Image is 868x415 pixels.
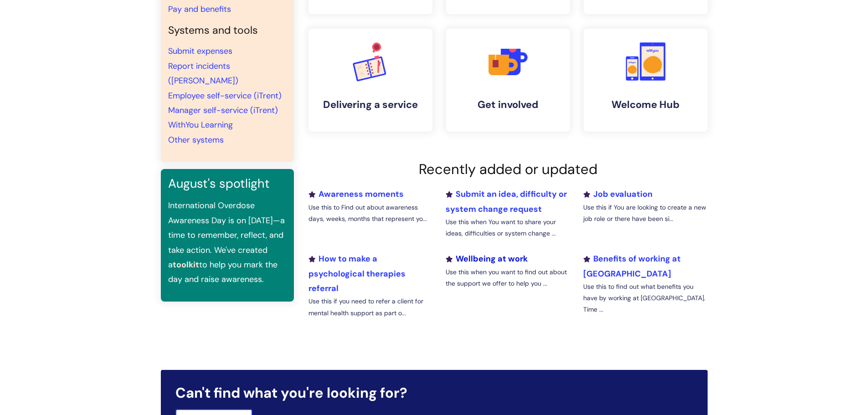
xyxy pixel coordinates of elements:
[168,46,232,56] a: Submit expenses
[446,216,570,239] p: Use this when You want to share your ideas, difficulties or system change ...
[168,24,287,37] h4: Systems and tools
[446,29,570,132] a: Get involved
[308,253,406,294] a: How to make a psychological therapies referral
[168,198,287,287] p: International Overdose Awareness Day is on [DATE]—a time to remember, reflect, and take action. W...
[583,281,707,316] p: Use this to find out what benefits you have by working at [GEOGRAPHIC_DATA]. Time ...
[168,105,278,116] a: Manager self-service (iTrent)
[583,189,652,200] a: Job evaluation
[308,202,432,225] p: Use this to Find out about awareness days, weeks, months that represent yo...
[168,134,224,145] a: Other systems
[316,99,425,111] h4: Delivering a service
[175,384,693,401] h2: Can't find what you're looking for?
[446,266,570,289] p: Use this when you want to find out about the support we offer to help you ...
[168,90,282,101] a: Employee self-service (iTrent)
[583,202,707,225] p: Use this if You are looking to create a new job role or there have been si...
[584,29,708,132] a: Welcome Hub
[591,99,700,111] h4: Welcome Hub
[308,161,708,178] h2: Recently added or updated
[173,259,199,270] a: toolkit
[308,189,404,200] a: Awareness moments
[446,253,528,264] a: Wellbeing at work
[308,29,432,132] a: Delivering a service
[446,189,567,214] a: Submit an idea, difficulty or system change request
[168,119,233,130] a: WithYou Learning
[583,253,681,279] a: Benefits of working at [GEOGRAPHIC_DATA]
[168,61,238,86] a: Report incidents ([PERSON_NAME])
[168,176,287,191] h3: August's spotlight
[308,296,432,318] p: Use this if you need to refer a client for mental health support as part o...
[453,99,563,111] h4: Get involved
[168,4,231,15] a: Pay and benefits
